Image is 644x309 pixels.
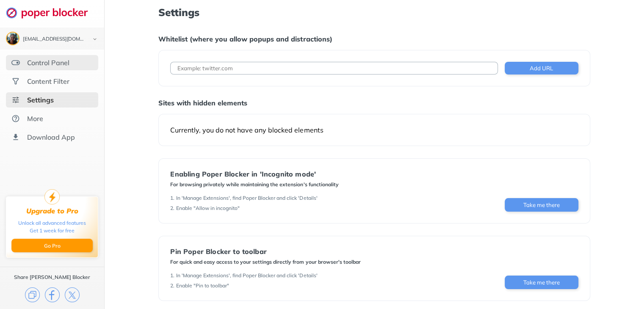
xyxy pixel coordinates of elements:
div: Unlock all advanced features [18,219,86,227]
div: 2 . [170,282,174,289]
div: More [27,114,43,123]
div: 2 . [170,205,174,212]
div: Enabling Poper Blocker in 'Incognito mode' [170,170,338,178]
div: 1 . [170,272,174,279]
h1: Settings [158,7,590,18]
div: Upgrade to Pro [26,207,78,215]
img: facebook.svg [45,287,60,302]
div: In 'Manage Extensions', find Poper Blocker and click 'Details' [176,272,317,279]
img: settings-selected.svg [11,96,20,104]
div: Sites with hidden elements [158,99,590,107]
div: 1 . [170,195,174,201]
div: Whitelist (where you allow popups and distractions) [158,35,590,43]
div: For browsing privately while maintaining the extension's functionality [170,181,338,188]
div: Enable "Pin to toolbar" [176,282,229,289]
input: Example: twitter.com [170,62,498,74]
div: Control Panel [27,58,69,67]
div: For quick and easy access to your settings directly from your browser's toolbar [170,259,360,265]
div: Currently, you do not have any blocked elements [170,126,578,134]
div: Pin Poper Blocker to toolbar [170,248,360,255]
button: Take me there [505,276,578,289]
button: Add URL [505,62,578,74]
div: Enable "Allow in incognito" [176,205,240,212]
img: upgrade-to-pro.svg [44,189,60,204]
img: chevron-bottom-black.svg [90,35,100,44]
img: ACg8ocL_cIrbj1M6tvoHcZX8SmAwXrRms0kNc7qFd97Mti-z7t4uwoLT=s96-c [7,33,19,44]
img: about.svg [11,114,20,123]
button: Go Pro [11,239,93,252]
img: x.svg [65,287,80,302]
img: copy.svg [25,287,40,302]
img: logo-webpage.svg [6,7,97,19]
button: Take me there [505,198,578,212]
div: ashleyreneejean@gmail.com [23,36,86,42]
img: download-app.svg [11,133,20,141]
div: In 'Manage Extensions', find Poper Blocker and click 'Details' [176,195,317,201]
img: features.svg [11,58,20,67]
img: social.svg [11,77,20,86]
div: Share [PERSON_NAME] Blocker [14,274,90,281]
div: Content Filter [27,77,69,86]
div: Settings [27,96,54,104]
div: Get 1 week for free [30,227,75,235]
div: Download App [27,133,75,141]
